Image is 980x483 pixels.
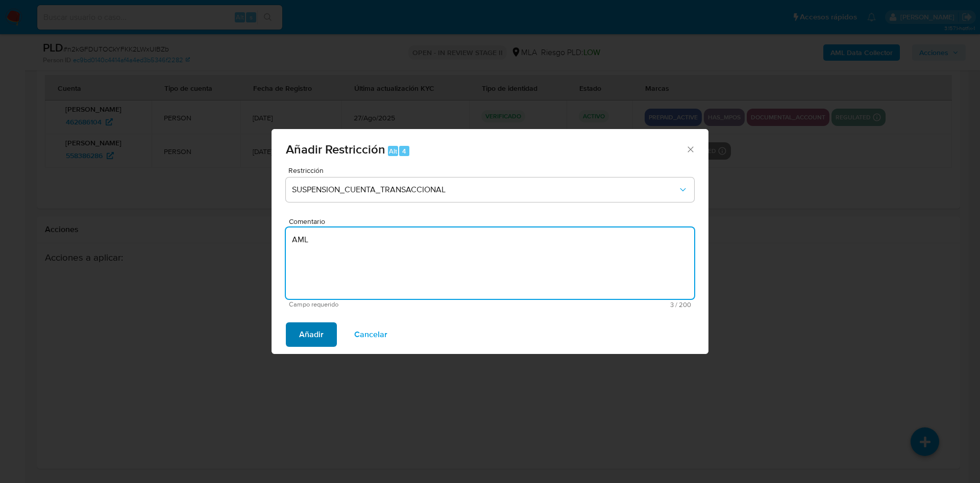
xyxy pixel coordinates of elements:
button: Restriction [286,177,694,202]
span: Restricción [288,167,697,174]
span: Añadir [299,323,324,346]
span: Añadir Restricción [286,140,385,158]
span: Alt [389,146,397,156]
span: Comentario [289,218,697,225]
span: Cancelar [354,323,387,346]
button: Cancelar [341,322,401,347]
span: Máximo 200 caracteres [490,301,691,308]
button: Cerrar ventana [685,144,695,154]
span: Campo requerido [289,301,490,308]
textarea: AML [286,227,694,299]
span: 4 [402,146,406,156]
span: SUSPENSION_CUENTA_TRANSACCIONAL [292,185,678,195]
button: Añadir [286,322,337,347]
